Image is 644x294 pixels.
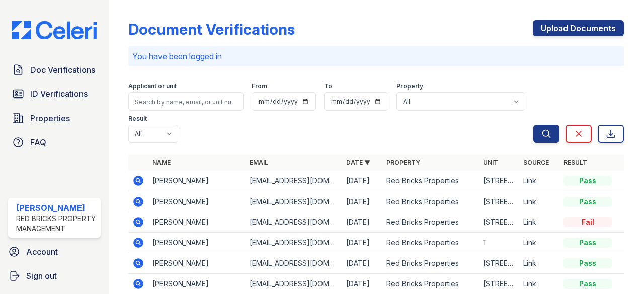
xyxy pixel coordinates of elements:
[342,233,382,253] td: [DATE]
[479,171,519,191] td: [STREET_ADDRESS]
[8,84,101,104] a: ID Verifications
[148,212,245,233] td: [PERSON_NAME]
[148,191,245,212] td: [PERSON_NAME]
[382,212,479,233] td: Red Bricks Properties
[4,242,105,262] a: Account
[342,171,382,191] td: [DATE]
[16,202,97,214] div: [PERSON_NAME]
[563,258,612,268] div: Pass
[382,253,479,274] td: Red Bricks Properties
[563,176,612,186] div: Pass
[519,191,559,212] td: Link
[324,82,332,90] label: To
[132,50,620,62] p: You have been logged in
[563,279,612,289] div: Pass
[4,266,105,286] a: Sign out
[396,82,423,90] label: Property
[382,171,479,191] td: Red Bricks Properties
[30,88,88,100] span: ID Verifications
[246,212,342,233] td: [EMAIL_ADDRESS][DOMAIN_NAME]
[148,253,245,274] td: [PERSON_NAME]
[563,197,612,207] div: Pass
[519,233,559,253] td: Link
[386,159,420,166] a: Property
[26,270,57,282] span: Sign out
[250,159,268,166] a: Email
[523,159,549,166] a: Source
[346,159,370,166] a: Date ▼
[26,246,58,258] span: Account
[16,214,97,234] div: Red Bricks Property Management
[128,92,244,111] input: Search by name, email, or unit number
[342,253,382,274] td: [DATE]
[128,20,295,38] div: Document Verifications
[382,233,479,253] td: Red Bricks Properties
[563,159,587,166] a: Result
[342,191,382,212] td: [DATE]
[382,191,479,212] td: Red Bricks Properties
[479,212,519,233] td: [STREET_ADDRESS]
[533,20,624,36] a: Upload Documents
[4,21,105,40] img: CE_Logo_Blue-a8612792a0a2168367f1c8372b55b34899dd931a85d93a1a3d3e32e68fde9ad4.png
[519,253,559,274] td: Link
[8,132,101,152] a: FAQ
[246,233,342,253] td: [EMAIL_ADDRESS][DOMAIN_NAME]
[148,171,245,191] td: [PERSON_NAME]
[479,233,519,253] td: 1
[479,191,519,212] td: [STREET_ADDRESS]
[30,112,70,124] span: Properties
[246,171,342,191] td: [EMAIL_ADDRESS][DOMAIN_NAME]
[252,82,267,90] label: From
[152,159,171,166] a: Name
[246,253,342,274] td: [EMAIL_ADDRESS][DOMAIN_NAME]
[519,212,559,233] td: Link
[483,159,498,166] a: Unit
[8,60,101,80] a: Doc Verifications
[148,233,245,253] td: [PERSON_NAME]
[563,238,612,248] div: Pass
[246,191,342,212] td: [EMAIL_ADDRESS][DOMAIN_NAME]
[519,171,559,191] td: Link
[479,253,519,274] td: [STREET_ADDRESS]
[342,212,382,233] td: [DATE]
[563,217,612,227] div: Fail
[8,108,101,128] a: Properties
[128,82,177,90] label: Applicant or unit
[128,115,147,123] label: Result
[30,64,95,76] span: Doc Verifications
[30,136,46,148] span: FAQ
